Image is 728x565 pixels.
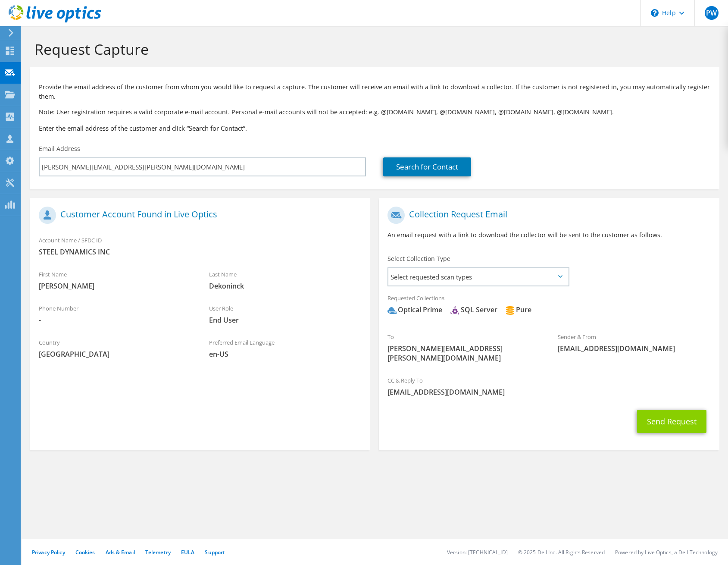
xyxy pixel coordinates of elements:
[32,549,65,556] a: Privacy Policy
[387,254,450,263] label: Select Collection Type
[75,549,95,556] a: Cookies
[39,144,80,153] label: Email Address
[387,344,541,363] span: [PERSON_NAME][EMAIL_ADDRESS][PERSON_NAME][DOMAIN_NAME]
[205,549,225,556] a: Support
[705,6,719,20] span: PW
[30,333,200,363] div: Country
[387,387,710,397] span: [EMAIL_ADDRESS][DOMAIN_NAME]
[39,247,362,257] span: STEEL DYNAMICS INC
[379,289,719,323] div: Requested Collections
[383,157,471,176] a: Search for Contact
[39,315,192,325] span: -
[209,281,362,291] span: Dekoninck
[549,328,719,358] div: Sender & From
[181,549,194,556] a: EULA
[200,299,371,329] div: User Role
[106,549,135,556] a: Ads & Email
[387,305,442,315] div: Optical Prime
[200,333,371,363] div: Preferred Email Language
[387,230,710,240] p: An email request with a link to download the collector will be sent to the customer as follows.
[200,265,371,295] div: Last Name
[388,268,568,286] span: Select requested scan types
[39,349,192,359] span: [GEOGRAPHIC_DATA]
[209,349,362,359] span: en-US
[39,107,711,117] p: Note: User registration requires a valid corporate e-mail account. Personal e-mail accounts will ...
[506,305,531,315] div: Pure
[615,549,718,556] li: Powered by Live Optics, a Dell Technology
[558,344,711,353] span: [EMAIL_ADDRESS][DOMAIN_NAME]
[34,40,711,58] h1: Request Capture
[379,328,549,367] div: To
[39,207,357,224] h1: Customer Account Found in Live Optics
[518,549,605,556] li: © 2025 Dell Inc. All Rights Reserved
[379,371,719,401] div: CC & Reply To
[651,9,659,17] svg: \n
[30,265,200,295] div: First Name
[447,549,508,556] li: Version: [TECHNICAL_ID]
[209,315,362,325] span: End User
[145,549,171,556] a: Telemetry
[39,82,711,101] p: Provide the email address of the customer from whom you would like to request a capture. The cust...
[30,231,370,261] div: Account Name / SFDC ID
[637,410,706,433] button: Send Request
[30,299,200,329] div: Phone Number
[450,305,497,315] div: SQL Server
[387,207,706,224] h1: Collection Request Email
[39,281,192,291] span: [PERSON_NAME]
[39,123,711,133] h3: Enter the email address of the customer and click “Search for Contact”.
